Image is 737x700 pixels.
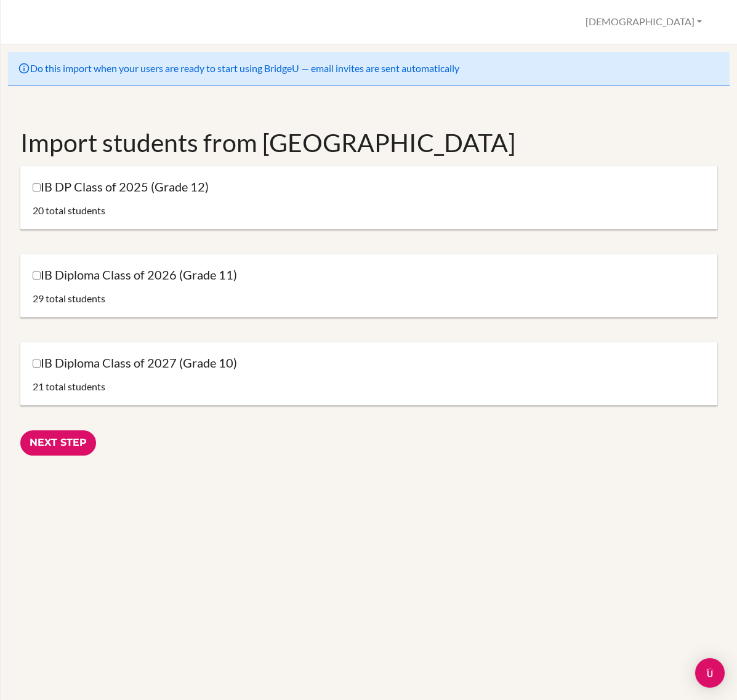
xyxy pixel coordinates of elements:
[695,658,725,688] div: Open Intercom Messenger
[8,52,730,86] div: Do this import when your users are ready to start using BridgeU — email invites are sent automati...
[580,10,707,33] button: [DEMOGRAPHIC_DATA]
[33,272,41,280] input: IB Diploma Class of 2026 (Grade 11)
[33,292,105,304] span: 29 total students
[20,126,717,159] h1: Import students from [GEOGRAPHIC_DATA]
[33,204,105,216] span: 20 total students
[33,360,41,368] input: IB Diploma Class of 2027 (Grade 10)
[33,183,41,191] input: IB DP Class of 2025 (Grade 12)
[33,380,105,392] span: 21 total students
[20,430,96,456] input: Next Step
[33,355,237,371] label: IB Diploma Class of 2027 (Grade 10)
[33,179,209,195] label: IB DP Class of 2025 (Grade 12)
[33,267,237,283] label: IB Diploma Class of 2026 (Grade 11)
